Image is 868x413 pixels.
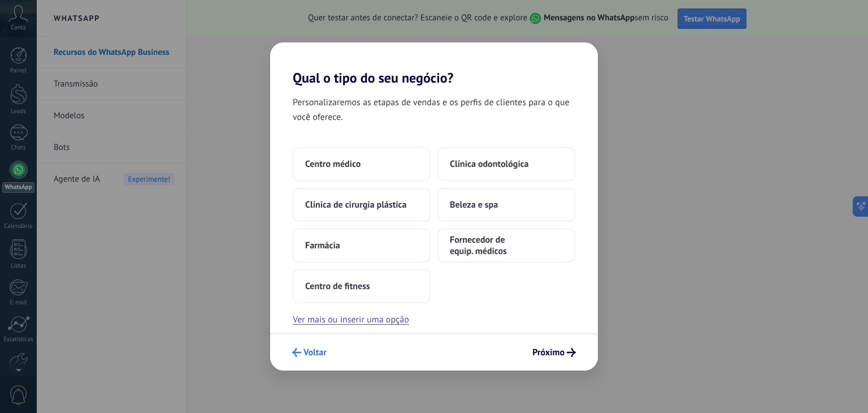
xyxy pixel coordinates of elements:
button: Farmácia [293,229,431,263]
span: Fornecedor de equip. médicos [450,234,563,257]
span: Centro de fitness [305,281,370,292]
button: Clínica odontológica [437,147,575,181]
span: Centro médico [305,158,361,170]
button: Centro médico [293,147,431,181]
button: Centro de fitness [293,269,431,303]
button: Beleza e spa [437,188,575,222]
button: Próximo [527,343,581,362]
button: Voltar [287,343,332,362]
button: Fornecedor de equip. médicos [437,229,575,263]
span: Clínica de cirurgia plástica [305,199,406,210]
span: Próximo [532,349,565,356]
h2: Qual o tipo do seu negócio? [270,42,598,86]
button: Ver mais ou inserir uma opção [293,312,409,327]
span: Beleza e spa [450,199,498,210]
button: Clínica de cirurgia plástica [293,188,431,222]
span: Farmácia [305,240,340,251]
span: Voltar [303,349,327,356]
span: Clínica odontológica [450,158,529,170]
span: Personalizaremos as etapas de vendas e os perfis de clientes para o que você oferece. [293,95,575,124]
